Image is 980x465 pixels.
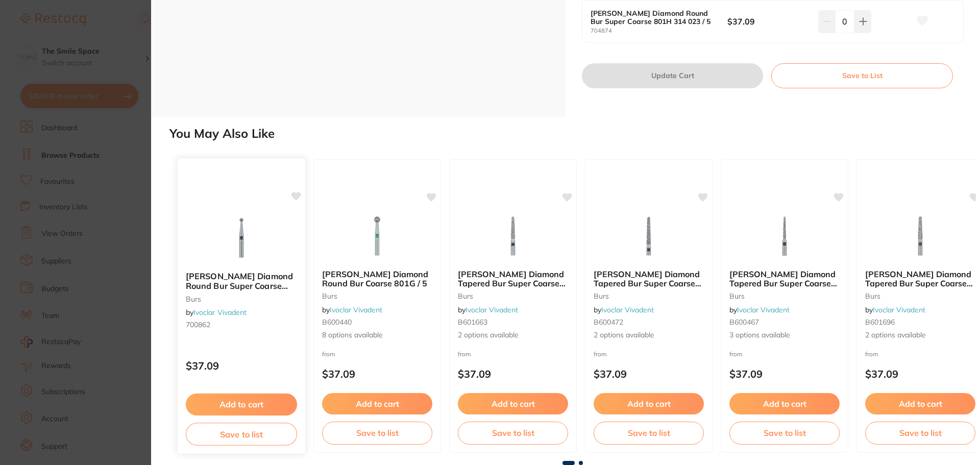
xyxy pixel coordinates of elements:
button: Save to List [771,63,953,88]
small: B601663 [458,318,568,326]
small: B600440 [322,318,432,326]
button: Save to list [458,422,568,444]
a: Ivoclar Vivadent [193,308,247,317]
small: burs [186,295,297,303]
a: Ivoclar Vivadent [873,305,925,314]
small: burs [865,292,975,300]
button: Add to cart [594,393,704,414]
img: Meisinger Diamond Round Bur Coarse 801G / 5 [344,210,410,261]
button: Save to list [186,423,297,446]
p: $37.09 [594,368,704,380]
a: Ivoclar Vivadent [330,305,382,314]
span: by [458,305,518,314]
small: burs [729,292,840,300]
small: burs [322,292,432,300]
h2: You May Also Like [169,127,976,141]
span: from [865,350,878,358]
a: Ivoclar Vivadent [601,305,654,314]
a: Ivoclar Vivadent [737,305,790,314]
span: by [594,305,654,314]
span: from [458,350,471,358]
span: from [322,350,335,358]
button: Save to list [594,422,704,444]
button: Add to cart [865,393,975,414]
b: $37.09 [727,16,810,27]
small: 704874 [591,28,727,34]
small: burs [458,292,568,300]
img: Meisinger Diamond Tapered Bur Super Coarse 847RH / 5 [887,210,953,261]
button: Add to cart [186,394,297,415]
a: Ivoclar Vivadent [465,305,518,314]
span: by [865,305,925,314]
img: Meisinger Diamond Tapered Bur Super Coarse 850H / 5 [751,210,818,261]
span: from [594,350,607,358]
p: $37.09 [458,368,568,380]
img: Meisinger Diamond Tapered Bur Super Coarse 852H / 5 [616,210,682,261]
button: Save to list [729,422,840,444]
button: Add to cart [458,393,568,414]
b: Meisinger Diamond Tapered Bur Super Coarse 852H / 5 [594,270,704,288]
span: 8 options available [322,330,432,340]
span: by [729,305,790,314]
b: Meisinger Diamond Tapered Bur Super Coarse 847RH / 5 [865,270,975,288]
span: 2 options available [594,330,704,340]
span: 3 options available [729,330,840,340]
p: $37.09 [729,368,840,380]
p: $37.09 [865,368,975,380]
small: B600467 [729,318,840,326]
img: Meisinger Diamond Round Bur Super Coarse 801H 316 014 / 5 [208,212,275,263]
button: Save to list [322,422,432,444]
p: $37.09 [322,368,432,380]
small: B601696 [865,318,975,326]
small: burs [594,292,704,300]
button: Update Cart [582,63,763,88]
b: Meisinger Diamond Round Bur Coarse 801G / 5 [322,270,432,288]
span: from [729,350,743,358]
b: [PERSON_NAME] Diamond Round Bur Super Coarse 801H 314 023 / 5 [591,9,714,26]
b: Meisinger Diamond Tapered Bur Super Coarse 856H / 5 [458,270,568,288]
img: Meisinger Diamond Tapered Bur Super Coarse 856H / 5 [480,210,546,261]
button: Add to cart [729,393,840,414]
b: Meisinger Diamond Round Bur Super Coarse 801H 316 014 / 5 [186,272,297,290]
span: 2 options available [458,330,568,340]
button: Add to cart [322,393,432,414]
span: by [322,305,382,314]
p: $37.09 [186,360,297,372]
small: 700862 [186,321,297,329]
small: B600472 [594,318,704,326]
b: Meisinger Diamond Tapered Bur Super Coarse 850H / 5 [729,270,840,288]
span: 2 options available [865,330,975,340]
span: by [186,308,247,317]
button: Save to list [865,422,975,444]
